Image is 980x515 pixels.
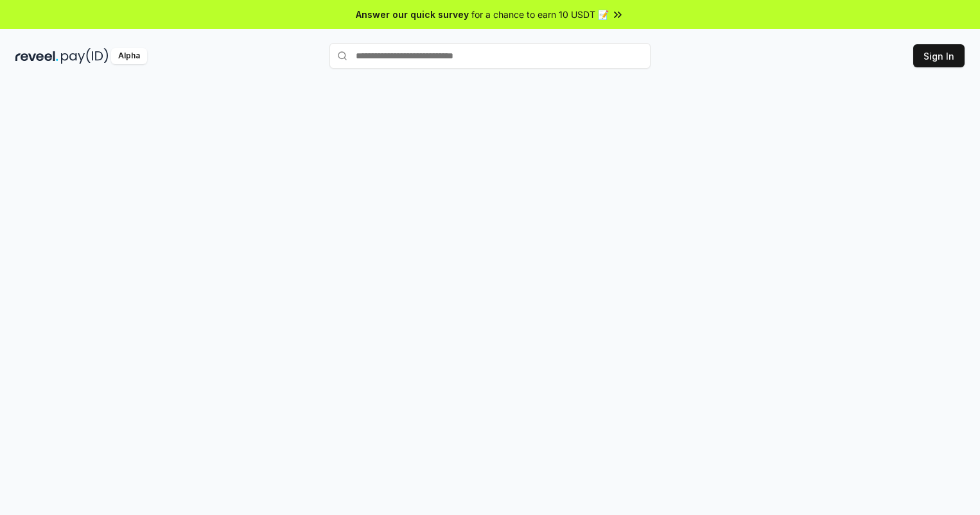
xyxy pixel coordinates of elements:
span: Answer our quick survey [356,8,469,21]
img: reveel_dark [15,48,58,64]
button: Sign In [913,44,965,67]
span: for a chance to earn 10 USDT 📝 [471,8,609,21]
img: pay_id [61,48,109,64]
div: Alpha [111,48,147,64]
